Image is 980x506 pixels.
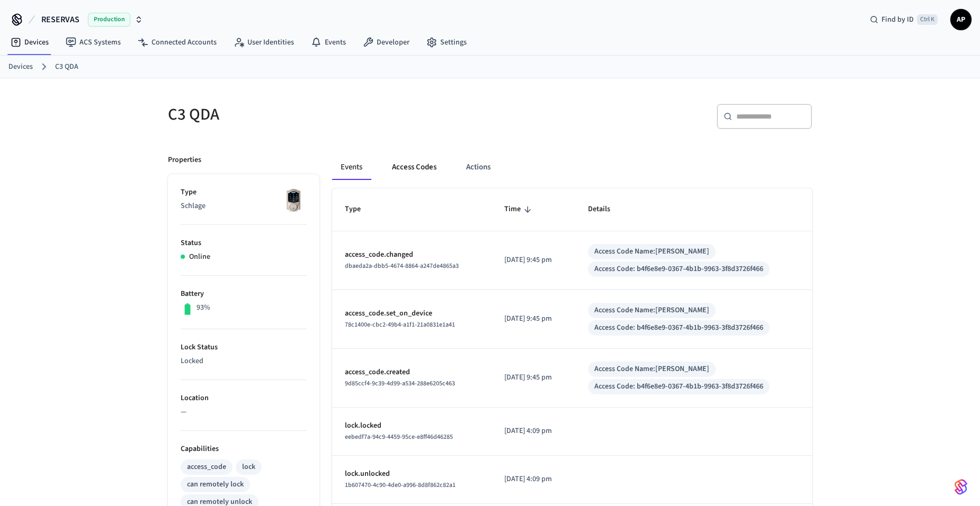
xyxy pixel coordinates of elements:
a: Events [302,33,354,52]
span: 1b607470-4c90-4de0-a996-8d8f862c82a1 [345,481,456,490]
button: AP [950,9,972,30]
p: [DATE] 9:45 pm [504,372,563,383]
div: Access Code: b4f6e8e9-0367-4b1b-9963-3f8d3726f466 [594,264,763,275]
div: Access Code Name: [PERSON_NAME] [594,364,709,375]
div: Access Code Name: [PERSON_NAME] [594,246,709,257]
div: Access Code: b4f6e8e9-0367-4b1b-9963-3f8d3726f466 [594,322,763,333]
div: Access Code: b4f6e8e9-0367-4b1b-9963-3f8d3726f466 [594,381,763,392]
img: Schlage Sense Smart Deadbolt with Camelot Trim, Front [280,187,307,213]
p: Capabilities [181,444,307,455]
div: ant example [332,155,812,180]
a: Devices [2,33,57,52]
p: Online [189,251,210,263]
p: Schlage [181,201,307,212]
p: access_code.created [345,367,479,378]
img: SeamLogoGradient.69752ec5.svg [955,478,967,495]
p: Battery [181,288,307,300]
span: 9d85ccf4-9c39-4d99-a534-288e6205c463 [345,379,455,388]
a: User Identities [225,33,302,52]
p: access_code.set_on_device [345,308,479,319]
div: access_code [187,462,226,473]
p: [DATE] 4:09 pm [504,426,563,437]
p: [DATE] 4:09 pm [504,474,563,485]
a: Developer [354,33,418,52]
button: Access Codes [384,155,445,180]
p: access_code.changed [345,249,479,260]
a: ACS Systems [57,33,129,52]
span: Find by ID [881,14,914,25]
a: C3 QDA [55,61,78,73]
a: Devices [8,61,33,73]
span: eebedf7a-94c9-4459-95ce-e8ff46d46285 [345,432,453,441]
button: Events [332,155,371,180]
span: Details [588,201,624,218]
div: can remotely lock [187,479,244,490]
span: RESERVAS [41,13,79,26]
p: Lock Status [181,342,307,353]
p: Status [181,238,307,249]
p: Location [181,393,307,404]
p: — [181,406,307,418]
p: [DATE] 9:45 pm [504,313,563,324]
div: Find by IDCtrl K [861,10,946,29]
span: 78c1400e-cbc2-49b4-a1f1-21a0831e1a41 [345,320,455,329]
p: Type [181,187,307,198]
p: [DATE] 9:45 pm [504,255,563,266]
div: Access Code Name: [PERSON_NAME] [594,305,709,316]
p: Locked [181,356,307,367]
p: 93% [197,302,210,313]
span: AP [951,10,970,29]
a: Settings [418,33,475,52]
p: lock.locked [345,420,479,431]
button: Actions [458,155,499,180]
p: lock.unlocked [345,468,479,480]
span: dbaeda2a-dbb5-4674-8864-a247de4865a3 [345,261,459,270]
span: Ctrl K [917,14,938,25]
h5: C3 QDA [168,104,484,125]
span: Type [345,201,375,218]
div: lock [242,462,255,473]
p: Properties [168,155,201,166]
span: Time [504,201,534,218]
span: Production [88,13,130,26]
a: Connected Accounts [129,33,225,52]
